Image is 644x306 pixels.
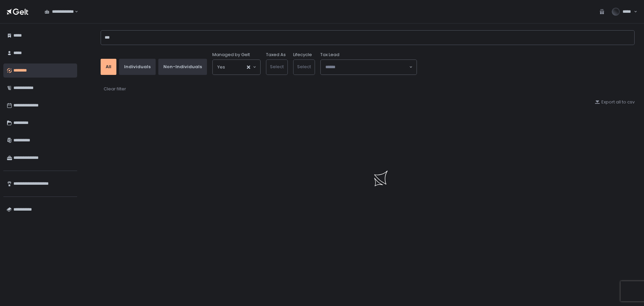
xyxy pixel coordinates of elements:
div: Search for option [40,5,78,19]
button: Clear Selected [247,65,250,69]
span: Managed by Gelt [212,52,250,58]
span: Yes [217,64,225,71]
div: All [106,64,111,70]
label: Lifecycle [293,52,312,58]
label: Taxed As [266,52,286,58]
button: Export all to csv [595,99,635,105]
div: Search for option [321,60,417,75]
div: Non-Individuals [163,64,202,70]
input: Search for option [325,64,409,71]
button: Individuals [119,59,156,75]
div: Individuals [124,64,151,70]
span: Tax Lead [320,52,339,58]
span: Select [270,63,284,70]
span: Select [297,63,311,70]
button: All [101,59,116,75]
button: Clear filter [103,86,126,92]
button: Non-Individuals [158,59,207,75]
div: Search for option [213,60,260,75]
div: Clear filter [104,86,126,92]
input: Search for option [225,64,246,71]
